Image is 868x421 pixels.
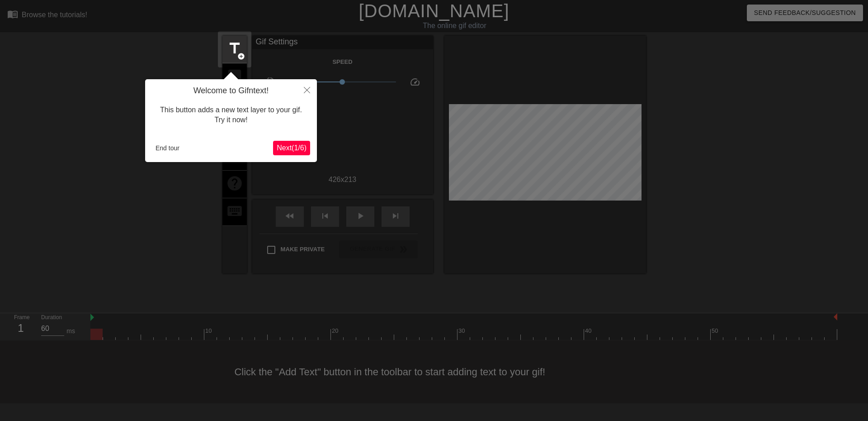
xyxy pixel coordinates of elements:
div: This button adds a new text layer to your gif. Try it now! [152,96,310,134]
span: Next ( 1 / 6 ) [277,144,307,152]
button: Next [273,141,310,155]
button: Close [297,79,317,100]
button: End tour [152,141,183,155]
h4: Welcome to Gifntext! [152,86,310,96]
